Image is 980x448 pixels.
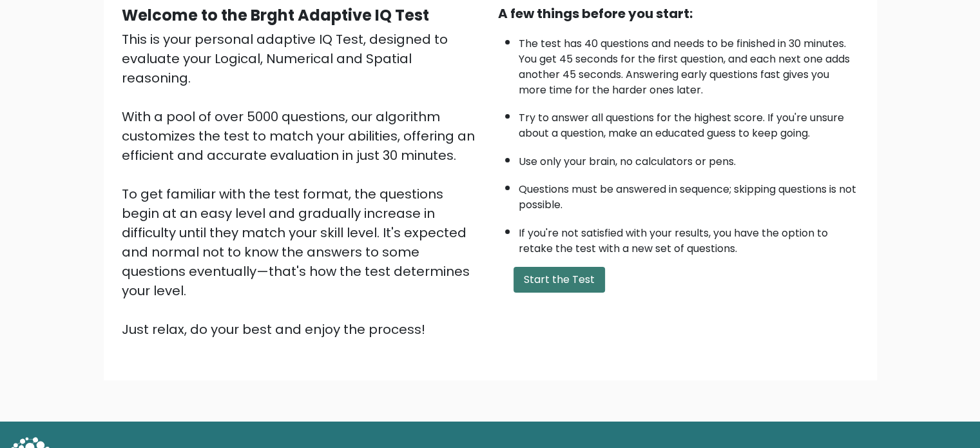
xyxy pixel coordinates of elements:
[519,30,859,98] li: The test has 40 questions and needs to be finished in 30 minutes. You get 45 seconds for the firs...
[519,175,859,213] li: Questions must be answered in sequence; skipping questions is not possible.
[122,5,429,26] b: Welcome to the Brght Adaptive IQ Test
[514,267,605,293] button: Start the Test
[519,148,859,170] li: Use only your brain, no calculators or pens.
[122,30,483,339] div: This is your personal adaptive IQ Test, designed to evaluate your Logical, Numerical and Spatial ...
[519,104,859,141] li: Try to answer all questions for the highest score. If you're unsure about a question, make an edu...
[498,4,859,23] div: A few things before you start:
[519,219,859,257] li: If you're not satisfied with your results, you have the option to retake the test with a new set ...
